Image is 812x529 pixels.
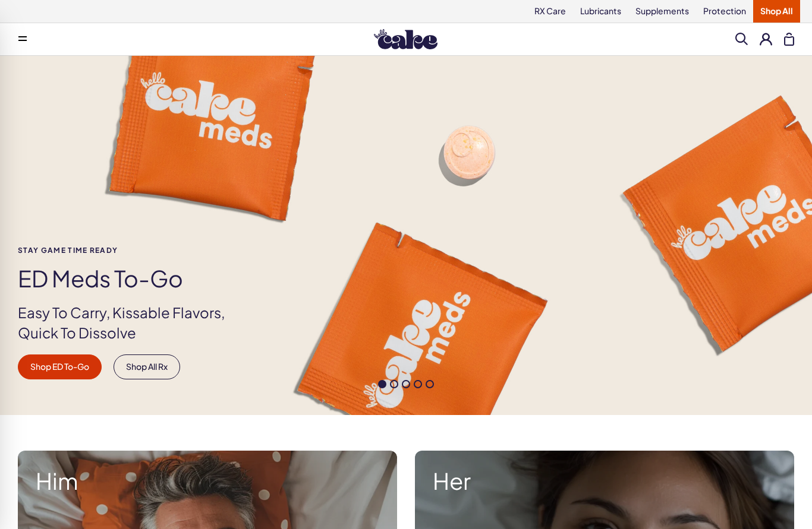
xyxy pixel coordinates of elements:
[18,266,245,291] h1: ED Meds to-go
[114,354,180,379] a: Shop All Rx
[433,468,776,493] strong: Her
[18,354,102,379] a: Shop ED To-Go
[36,468,379,493] strong: Him
[374,29,438,49] img: Hello Cake
[18,246,245,254] span: Stay Game time ready
[18,303,245,343] p: Easy To Carry, Kissable Flavors, Quick To Dissolve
